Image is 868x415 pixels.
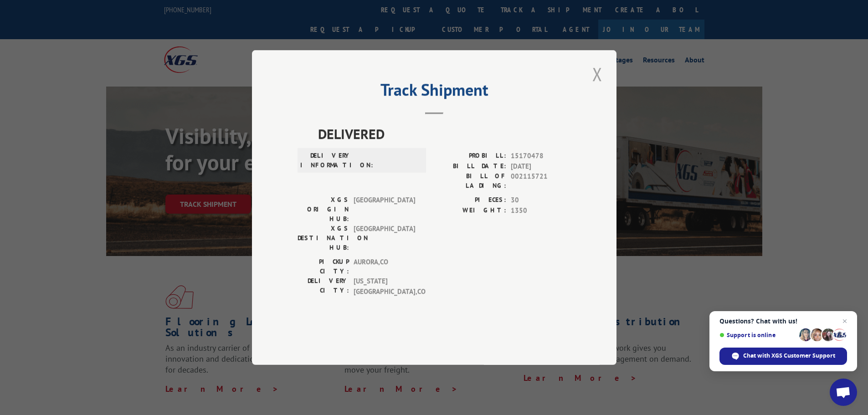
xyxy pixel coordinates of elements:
[511,171,571,190] span: 002115721
[298,224,349,252] label: XGS DESTINATION HUB:
[719,318,847,325] span: Questions? Chat with us!
[434,171,506,190] label: BILL OF LADING:
[434,205,506,216] label: WEIGHT:
[590,61,605,87] button: Close modal
[511,205,571,216] span: 1350
[354,195,415,224] span: [GEOGRAPHIC_DATA]
[354,257,415,276] span: AURORA , CO
[298,195,349,224] label: XGS ORIGIN HUB:
[719,348,847,365] span: Chat with XGS Customer Support
[511,151,571,161] span: 15170478
[830,379,857,406] a: Open chat
[298,83,571,101] h2: Track Shipment
[354,224,415,252] span: [GEOGRAPHIC_DATA]
[300,151,352,170] label: DELIVERY INFORMATION:
[354,276,415,297] span: [US_STATE][GEOGRAPHIC_DATA] , CO
[298,276,349,297] label: DELIVERY CITY:
[719,332,796,338] span: Support is online
[511,161,571,172] span: [DATE]
[743,352,835,360] span: Chat with XGS Customer Support
[298,257,349,276] label: PICKUP CITY:
[318,123,571,144] span: DELIVERED
[434,151,506,161] label: PROBILL:
[434,195,506,205] label: PIECES:
[511,195,571,205] span: 30
[434,161,506,172] label: BILL DATE:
